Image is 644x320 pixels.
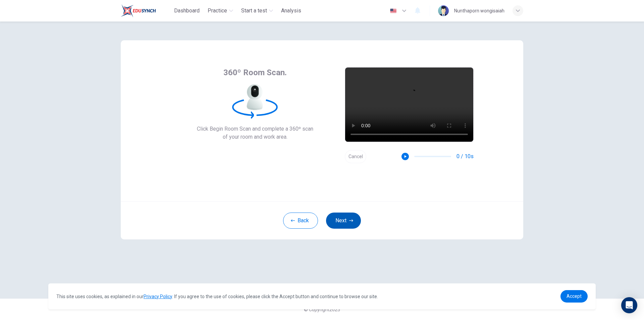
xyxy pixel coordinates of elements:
[454,7,504,15] div: Nunthaporn wongisaiah
[56,294,378,299] span: This site uses cookies, as explained in our . If you agree to the use of cookies, please click th...
[457,152,474,161] span: 0 / 10s
[621,297,637,313] div: Open Intercom Messenger
[389,8,397,13] img: en
[304,307,340,312] span: © Copyright 2025
[121,4,156,17] img: Train Test logo
[345,150,366,163] button: Cancel
[121,4,171,17] a: Train Test logo
[197,133,313,141] span: of your room and work area.
[208,7,227,15] span: Practice
[238,5,276,17] button: Start a test
[560,290,588,303] a: dismiss cookie message
[283,213,318,229] button: Back
[278,5,304,17] button: Analysis
[326,213,361,229] button: Next
[241,7,267,15] span: Start a test
[438,5,449,16] img: Profile picture
[48,283,596,309] div: cookieconsent
[174,7,200,15] span: Dashboard
[205,5,236,17] button: Practice
[197,125,313,133] span: Click Begin Room Scan and complete a 360º scan
[144,294,172,299] a: Privacy Policy
[567,293,582,299] span: Accept
[223,67,287,78] span: 360º Room Scan.
[171,5,202,17] button: Dashboard
[281,7,301,15] span: Analysis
